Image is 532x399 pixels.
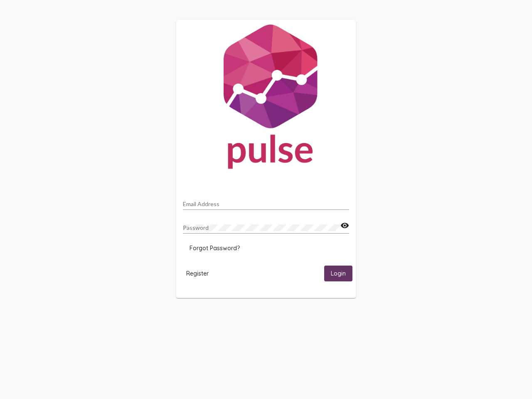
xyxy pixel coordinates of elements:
[190,244,240,252] span: Forgot Password?
[176,20,356,177] img: Pulse For Good Logo
[340,221,349,231] mat-icon: visibility
[186,270,209,277] span: Register
[183,241,246,256] button: Forgot Password?
[324,266,352,281] button: Login
[180,266,215,281] button: Register
[331,270,346,278] span: Login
